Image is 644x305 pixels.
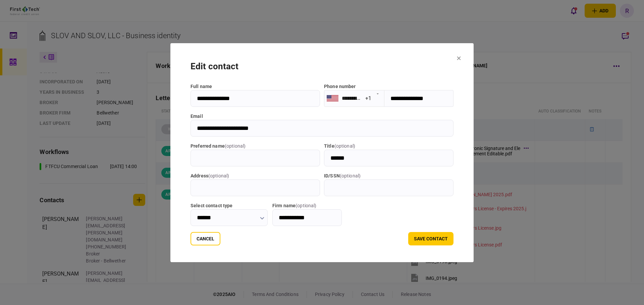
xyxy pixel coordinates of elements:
span: ( optional ) [340,173,361,178]
span: ( optional ) [334,143,355,149]
span: ( optional ) [208,173,229,178]
label: Phone number [324,84,356,89]
label: firm name [272,202,342,209]
button: save contact [408,232,453,245]
input: Select contact type [191,209,268,226]
span: ( optional ) [296,203,316,208]
input: ID/SSN [324,179,453,196]
div: edit contact [191,60,453,73]
label: full name [191,83,320,90]
input: address [191,179,320,196]
label: ID/SSN [324,172,453,179]
input: full name [191,90,320,107]
img: us [327,95,338,101]
input: Preferred name [191,150,320,166]
label: email [191,113,453,120]
input: firm name [272,209,342,226]
span: ( optional ) [225,143,246,149]
label: title [324,143,453,150]
label: address [191,172,320,179]
input: title [324,150,453,166]
label: Select contact type [191,202,268,209]
input: email [191,120,453,137]
button: Cancel [191,232,220,245]
button: Open [373,89,382,98]
label: Preferred name [191,143,320,150]
div: +1 [365,94,371,102]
